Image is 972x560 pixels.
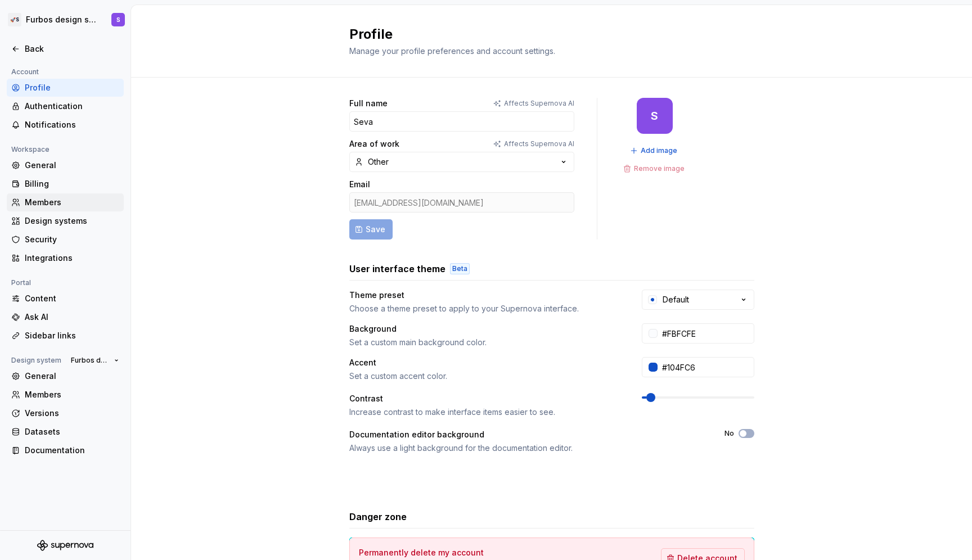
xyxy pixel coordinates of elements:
[7,290,124,308] a: Content
[450,263,470,274] div: Beta
[651,111,658,120] div: S
[349,323,397,335] div: Background
[7,386,124,404] a: Members
[25,43,119,55] div: Back
[7,193,124,211] a: Members
[25,215,119,227] div: Design systems
[349,393,383,404] div: Contrast
[25,293,119,304] div: Content
[25,330,119,341] div: Sidebar links
[7,175,124,193] a: Billing
[349,25,741,43] h2: Profile
[7,97,124,115] a: Authentication
[7,231,124,249] a: Security
[7,367,124,385] a: General
[663,294,689,305] div: Default
[7,308,124,326] a: Ask AI
[349,429,484,440] div: Documentation editor background
[7,143,54,156] div: Workspace
[2,7,128,32] button: 🚀SFurbos design systemS
[349,303,622,314] div: Choose a theme preset to apply to your Supernova interface.
[25,445,119,456] div: Documentation
[7,441,124,459] a: Documentation
[349,179,370,190] label: Email
[116,15,120,24] div: S
[349,510,407,523] h3: Danger zone
[642,290,754,310] button: Default
[349,357,376,368] div: Accent
[7,79,124,97] a: Profile
[349,46,555,56] span: Manage your profile preferences and account settings.
[658,323,754,344] input: #FFFFFF
[37,540,93,551] svg: Supernova Logo
[7,327,124,345] a: Sidebar links
[25,426,119,437] div: Datasets
[25,311,119,323] div: Ask AI
[641,146,677,155] span: Add image
[7,423,124,441] a: Datasets
[349,407,622,418] div: Increase contrast to make interface items easier to see.
[25,389,119,400] div: Members
[25,101,119,112] div: Authentication
[7,276,35,290] div: Portal
[71,356,110,365] span: Furbos design system
[7,65,43,79] div: Account
[7,156,124,174] a: General
[7,212,124,230] a: Design systems
[7,249,124,267] a: Integrations
[25,160,119,171] div: General
[25,197,119,208] div: Members
[658,357,754,377] input: #104FC6
[7,40,124,58] a: Back
[368,156,389,168] div: Other
[349,262,445,276] h3: User interface theme
[25,178,119,189] div: Billing
[504,99,574,108] p: Affects Supernova AI
[349,138,399,150] label: Area of work
[627,143,682,159] button: Add image
[359,547,484,558] h4: Permanently delete my account
[724,429,734,438] label: No
[349,371,622,382] div: Set a custom accent color.
[349,442,704,454] div: Always use a light background for the documentation editor.
[8,13,21,26] div: 🚀S
[504,139,574,148] p: Affects Supernova AI
[25,119,119,130] div: Notifications
[7,404,124,422] a: Versions
[7,354,66,367] div: Design system
[25,408,119,419] div: Versions
[26,14,98,25] div: Furbos design system
[349,337,622,348] div: Set a custom main background color.
[25,371,119,382] div: General
[7,116,124,134] a: Notifications
[25,234,119,245] div: Security
[25,252,119,264] div: Integrations
[349,290,404,301] div: Theme preset
[25,82,119,93] div: Profile
[349,98,388,109] label: Full name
